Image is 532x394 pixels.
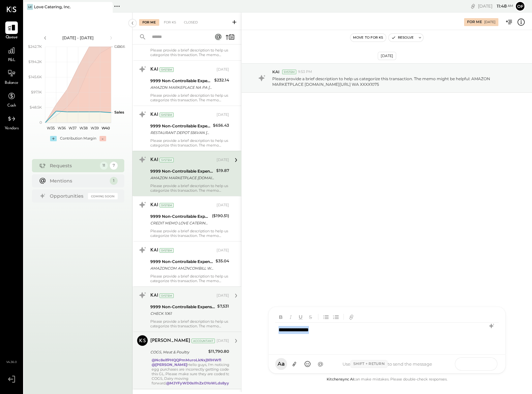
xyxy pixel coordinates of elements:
div: $656.43 [213,122,229,129]
text: W35 [46,126,54,130]
text: $145.6K [28,75,42,79]
div: KAI [150,66,158,73]
div: Love Catering, Inc. [34,4,71,10]
div: [DATE] [217,338,229,344]
div: 9999 Non-Controllable Expenses:Other Income and Expenses:To Be Classified P&L [150,123,211,129]
div: Please provide a brief description to help us categorize this transaction. The memo might be help... [150,274,229,283]
div: Hello guys, I'm noticing all egg purchases are incorrectly getting coded to this GL. Please make ... [152,358,239,385]
span: Queue [6,35,18,41]
span: Vendors [5,126,19,132]
p: Please provide a brief description to help us categorize this transaction. The memo might be help... [272,76,514,87]
button: of [515,1,525,12]
div: AMAZON MARKETPLACE [DOMAIN_NAME][URL] WA XXXX1075 [150,175,214,181]
div: $7,531 [217,303,229,310]
button: @ [315,358,327,370]
a: Cash [0,90,23,109]
div: COGS, Meat & Poultry [150,349,206,355]
button: Bold [277,312,285,321]
div: 9999 Non-Controllable Expenses:Other Income and Expenses:To Be Classified P&L [150,78,212,84]
span: a [281,361,285,367]
div: Opportunities [50,193,85,199]
div: Contribution Margin [60,136,96,141]
div: [PERSON_NAME] [150,338,190,344]
button: Aa [275,358,287,370]
a: P&L [0,44,23,63]
div: Closed [181,19,201,26]
div: 9999 Non-Controllable Expenses:Other Income and Expenses:To Be Classified P&L [150,258,214,265]
div: CHECK 1061 [150,310,215,317]
div: System [160,248,174,253]
div: 11 [100,162,108,170]
span: P&L [8,57,15,63]
button: Resolve [389,34,416,42]
div: [DATE] [217,293,229,298]
a: Queue [0,21,23,41]
div: $232.14 [214,77,229,83]
div: Accountant [192,339,215,343]
div: AMAZONCOM AMZNCOMBILL WA [PERSON_NAME]-71075-7DJGKGAUES1 MERCHANDISE [DOMAIN_NAME] [DOMAIN_NAME][... [150,265,214,272]
div: AMAZON MARKEPLACE NA PA [PERSON_NAME]-71075-1G9Q08H7Q8I MERCHANDISE AMAZON MARKETPLACE NA PA [DOM... [150,84,212,91]
div: [DATE] [217,157,229,163]
div: For Me [139,19,159,26]
span: Balance [5,80,18,86]
div: For KS [161,19,179,26]
button: Unordered List [322,312,330,321]
a: Balance [0,67,23,86]
div: Please provide a brief description to help us categorize this transaction. The memo might be help... [150,183,229,193]
div: [DATE] [484,20,495,24]
div: KAI [150,112,158,118]
span: Cash [7,103,16,109]
div: ($190.51) [212,213,229,219]
div: CREDIT MEMO LOVE CATERING INC/ - We are unable to view check image in bank [150,220,210,226]
div: 7 [110,162,118,170]
a: Vendors [0,113,23,132]
div: $11,790.80 [208,348,229,355]
div: [DATE] [217,248,229,253]
div: System [160,293,174,298]
div: 9999 Non-Controllable Expenses:Other Income and Expenses:To Be Classified P&L [150,168,214,175]
span: KAI [272,69,280,75]
button: Add URL [347,312,356,321]
span: 9:53 PM [298,69,312,75]
div: [DATE] [478,3,513,9]
div: 9999 Non-Controllable Expenses:Other Income and Expenses:To Be Classified P&L [150,304,215,310]
text: W36 [57,126,66,130]
text: 0 [40,120,42,125]
div: For Me [467,19,482,25]
div: [DATE] [378,52,396,60]
div: KAI [150,202,158,209]
text: $48.5K [30,105,42,110]
text: $194.2K [28,59,42,64]
strong: @MJYFyWD0sIfnZxOYoWLds8yy6Np2 [166,381,239,385]
text: W39 [90,126,99,130]
div: System [160,67,174,72]
text: W38 [79,126,88,130]
text: Labor [114,44,124,49]
div: Please provide a brief description to help us categorize this transaction. The memo might be help... [150,229,229,238]
div: System [160,203,174,208]
span: @ [318,361,323,367]
div: Please provide a brief description to help us categorize this transaction. The memo might be help... [150,138,229,148]
text: $97.1K [31,90,42,94]
div: $35.04 [216,258,229,264]
div: LC [27,4,33,10]
div: Please provide a brief description to help us categorize this transaction. The memo might be help... [150,48,229,57]
button: Move to for ks [350,34,386,42]
button: Italic [286,312,295,321]
div: 9999 Non-Controllable Expenses:Other Income and Expenses:To Be Classified P&L [150,213,210,220]
div: [DATE] - [DATE] [50,35,106,41]
button: Underline [296,312,305,321]
div: System [160,113,174,117]
span: SEND [455,356,471,373]
div: Please provide a brief description to help us categorize this transaction. The memo might be help... [150,93,229,102]
div: [DATE] [217,112,229,117]
div: System [160,158,174,162]
div: Mentions [50,178,106,184]
div: Please provide a brief description to help us categorize this transaction. The memo might be help... [150,319,229,328]
div: [DATE] [217,203,229,208]
div: $19.87 [216,167,229,174]
div: [DATE] [217,67,229,72]
div: RESTAURANT DEPOT 556VAN [GEOGRAPHIC_DATA][PERSON_NAME]-71091-00412310 [PHONE_NUMBER] RESTAURANT D... [150,129,211,136]
div: Coming Soon [88,193,118,199]
div: 1 [110,177,118,185]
